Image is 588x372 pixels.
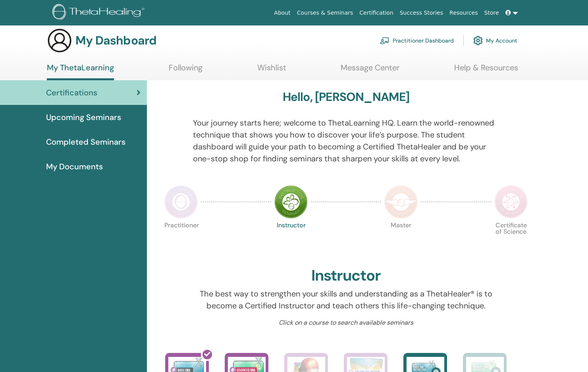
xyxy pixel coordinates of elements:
p: Click on a course to search available seminars [193,318,499,327]
h3: Hello, [PERSON_NAME] [283,90,410,104]
a: Help & Resources [454,63,518,78]
img: cog.svg [473,34,483,47]
span: Certifications [46,87,97,99]
img: Certificate of Science [494,185,528,219]
img: Master [384,185,418,219]
h2: Instructor [311,267,381,285]
span: Completed Seminars [46,136,125,148]
a: Certification [356,6,396,20]
a: Message Center [341,63,399,78]
p: Certificate of Science [494,222,528,256]
a: Store [481,6,502,20]
img: chalkboard-teacher.svg [380,37,389,44]
a: My Account [473,32,517,49]
p: Practitioner [164,222,198,256]
p: Your journey starts here; welcome to ThetaLearning HQ. Learn the world-renowned technique that sh... [193,117,499,165]
a: Resources [446,6,481,20]
p: Master [384,222,418,256]
a: Following [169,63,202,78]
img: Practitioner [164,185,198,219]
a: Success Stories [397,6,446,20]
img: logo.png [52,4,147,22]
span: My Documents [46,161,103,172]
a: About [271,6,293,20]
img: generic-user-icon.jpg [47,28,72,53]
h3: My Dashboard [75,33,156,48]
a: Wishlist [257,63,286,78]
p: The best way to strengthen your skills and understanding as a ThetaHealer® is to become a Certifi... [193,288,499,312]
a: Courses & Seminars [294,6,357,20]
img: Instructor [274,185,308,219]
a: My ThetaLearning [47,63,114,80]
a: Practitioner Dashboard [380,32,454,49]
p: Instructor [274,222,308,256]
span: Upcoming Seminars [46,111,121,123]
